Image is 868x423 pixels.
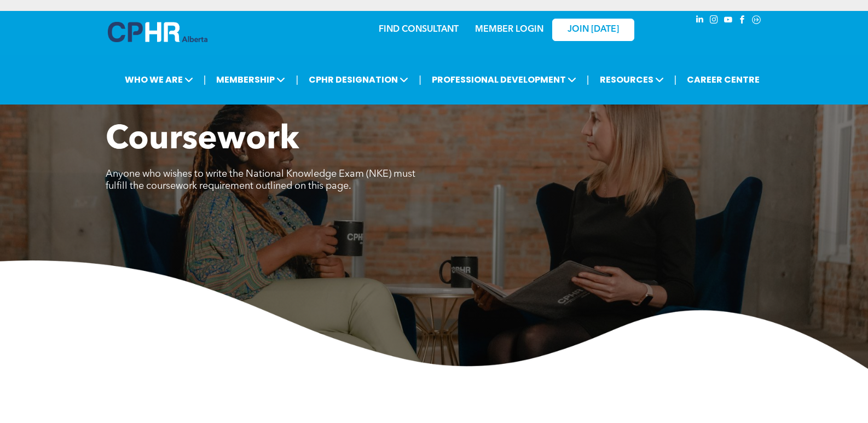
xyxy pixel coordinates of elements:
span: CPHR DESIGNATION [305,69,412,90]
li: | [204,68,206,91]
span: JOIN [DATE] [568,25,619,35]
span: Coursework [106,124,299,157]
span: Anyone who wishes to write the National Knowledge Exam (NKE) must fulfill the coursework requirem... [106,169,415,191]
a: MEMBER LOGIN [475,25,543,34]
li: | [296,68,298,91]
a: JOIN [DATE] [552,19,634,41]
span: MEMBERSHIP [213,69,288,90]
span: WHO WE ARE [121,69,196,90]
li: | [419,68,421,91]
span: RESOURCES [597,69,667,90]
a: linkedin [693,14,705,28]
span: PROFESSIONAL DEVELOPMENT [429,69,580,90]
a: facebook [736,14,748,28]
a: CAREER CENTRE [684,69,763,90]
a: youtube [722,14,734,28]
a: Social network [750,14,762,28]
a: FIND CONSULTANT [379,25,459,34]
li: | [674,68,677,91]
img: A blue and white logo for cp alberta [108,22,207,42]
a: instagram [708,14,720,28]
li: | [587,68,589,91]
